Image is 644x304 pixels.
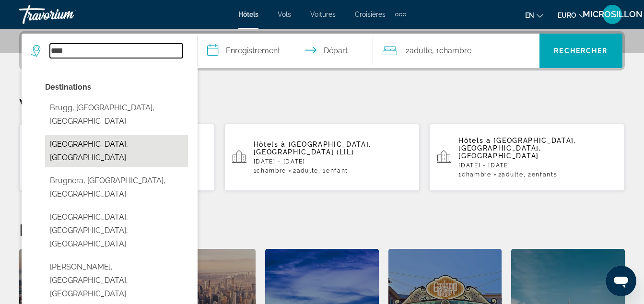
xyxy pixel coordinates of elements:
p: Options de ville [45,81,188,94]
span: Adulte [410,46,432,55]
span: Enfants [532,171,558,178]
div: Widget de recherche [22,34,622,68]
a: Hôtels [238,11,258,18]
a: Travorium [19,2,115,27]
font: , 1 [318,167,326,174]
h2: Destinations en vedette [19,220,625,239]
span: Chambre [462,171,492,178]
font: 1 [254,167,257,174]
font: 2 [406,46,410,55]
button: Sélectionnez la date d’arrivée et de départ [198,34,374,68]
button: Éléments de navigation supplémentaires [395,7,406,22]
span: Adulte [502,171,523,178]
button: ibis [GEOGRAPHIC_DATA] [GEOGRAPHIC_DATA] ([GEOGRAPHIC_DATA], [GEOGRAPHIC_DATA]) et hôtels à proxi... [19,123,215,191]
span: [GEOGRAPHIC_DATA], [GEOGRAPHIC_DATA] (LIL) [254,140,371,156]
button: Sélectionnez la ville : Bruges, Bordeaux, France [45,208,188,253]
font: , 2 [524,171,532,178]
button: Rechercher [539,34,622,68]
p: [DATE] - [DATE] [458,162,617,169]
button: Changer la langue [525,8,543,22]
font: 2 [498,171,502,178]
span: Adulte [297,167,318,174]
a: Vols [278,11,291,18]
button: Sélectionnez la ville : Brugg, Argovie, Suisse [45,99,188,130]
p: Vos recherches récentes [19,94,625,114]
span: Hôtels à [254,140,286,148]
span: Rechercher [554,47,608,55]
font: 1 [458,171,462,178]
font: 2 [293,167,297,174]
button: Menu utilisateur [600,4,625,24]
button: Sélectionnez la ville : Brugnera, Pordenone, Italie [45,172,188,203]
button: Hôtels à [GEOGRAPHIC_DATA], [GEOGRAPHIC_DATA], [GEOGRAPHIC_DATA][DATE] - [DATE]1Chambre2Adulte, 2... [429,123,625,191]
a: Voitures [310,11,336,18]
p: [DATE] - [DATE] [254,158,412,165]
a: Croisières [355,11,386,18]
span: EURO [558,12,576,19]
button: Voyageurs : 2 adultes, 0 enfants [373,34,539,68]
button: Sélectionnez la ville : Bruggen, Tyrol, Autriche [45,258,188,303]
span: MICROSILLON [583,10,643,19]
button: Changer de devise [558,8,585,22]
button: Hôtels à [GEOGRAPHIC_DATA], [GEOGRAPHIC_DATA] (LIL)[DATE] - [DATE]1Chambre2Adulte, 1Enfant [224,123,420,191]
span: Chambre [257,167,286,174]
button: Sélectionnez la ville : Bruges, Belgique [45,135,188,167]
span: Hôtels à [458,137,491,144]
iframe: Bouton de lancement de la fenêtre de messagerie [606,266,636,296]
span: en [525,12,534,19]
span: [GEOGRAPHIC_DATA], [GEOGRAPHIC_DATA], [GEOGRAPHIC_DATA] [458,137,576,160]
font: , 1 [432,46,439,55]
span: Chambre [439,46,471,55]
input: Rechercher une destination hôtelière [50,44,183,58]
span: Enfant [326,167,348,174]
